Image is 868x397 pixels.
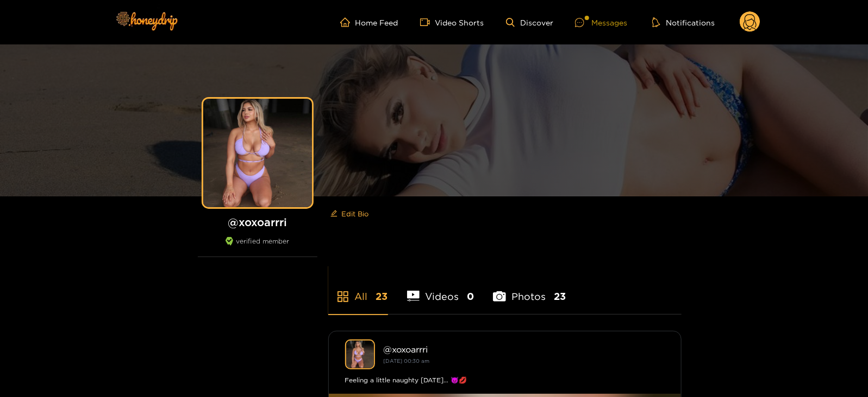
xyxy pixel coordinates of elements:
div: verified member [198,237,317,257]
img: xoxoarrri [345,340,375,369]
div: Feeling a little naughty [DATE]… 😈💋 [345,375,665,386]
a: Video Shorts [420,17,484,27]
small: [DATE] 00:30 am [384,358,430,364]
span: video-camera [420,17,435,27]
span: 0 [467,290,474,303]
span: edit [330,210,338,218]
span: 23 [554,290,566,303]
div: Messages [575,16,627,29]
div: @ xoxoarrri [384,344,665,354]
span: appstore [336,290,349,303]
h1: @ xoxoarrri [198,215,317,229]
button: editEdit Bio [328,205,371,222]
button: Notifications [649,17,718,28]
li: Photos [493,265,566,314]
a: Home Feed [340,17,398,27]
li: Videos [407,265,474,314]
span: Edit Bio [342,208,369,219]
li: All [328,265,388,314]
span: 23 [376,290,388,303]
a: Discover [506,18,553,27]
span: home [340,17,355,27]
